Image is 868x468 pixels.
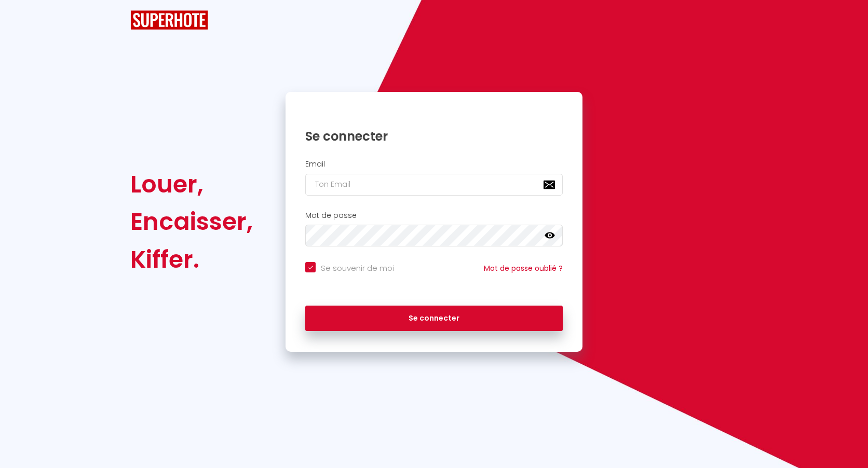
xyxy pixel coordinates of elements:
h1: Se connecter [305,128,563,144]
h2: Email [305,160,563,169]
h2: Mot de passe [305,211,563,220]
div: Encaisser, [130,203,253,240]
div: Louer, [130,166,253,203]
div: Kiffer. [130,241,253,278]
input: Ton Email [305,174,563,196]
button: Se connecter [305,306,563,332]
img: SuperHote logo [130,10,208,30]
a: Mot de passe oublié ? [484,263,563,273]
